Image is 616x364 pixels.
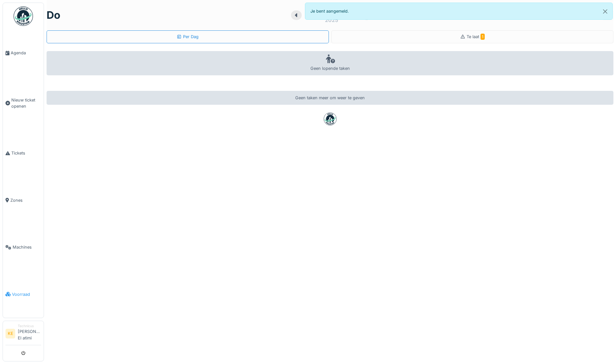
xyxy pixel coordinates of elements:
div: Geen taken meer om weer te geven [47,91,613,105]
div: Technicus [18,324,41,328]
span: Tickets [11,150,41,156]
div: Je bent aangemeld. [305,3,613,20]
a: KE Technicus[PERSON_NAME] El atimi [5,324,41,345]
a: Tickets [3,130,44,177]
span: 1 [481,34,485,40]
h1: do [47,9,60,21]
a: Zones [3,177,44,224]
div: Geen lopende taken [47,51,613,75]
div: Per Dag [177,34,199,40]
img: Badge_color-CXgf-gQk.svg [14,6,33,26]
span: Nieuw ticket openen [11,97,41,109]
a: Nieuw ticket openen [3,76,44,130]
img: badge-BVDL4wpA.svg [324,112,337,125]
a: Voorraad [3,271,44,318]
span: Agenda [11,50,41,56]
span: Voorraad [12,291,41,297]
li: [PERSON_NAME] El atimi [18,324,41,344]
span: Te laat [467,34,485,39]
button: Close [598,3,612,20]
span: Machines [13,244,41,250]
div: 2025 [325,16,338,24]
li: KE [5,329,15,338]
span: Zones [10,197,41,203]
a: Agenda [3,29,44,76]
a: Machines [3,224,44,271]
